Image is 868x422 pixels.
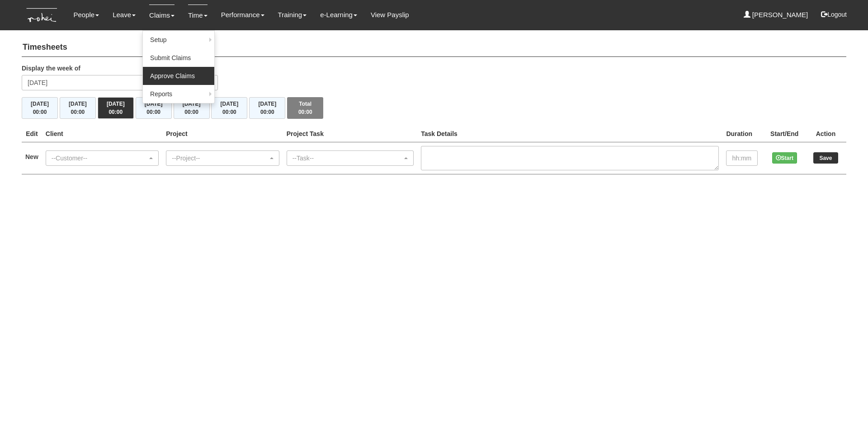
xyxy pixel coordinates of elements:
a: Claims [149,5,175,26]
a: Performance [221,5,264,25]
div: --Task-- [292,154,402,163]
button: --Project-- [166,150,279,166]
h4: Timesheets [22,38,846,57]
th: Client [42,126,162,142]
span: 00:00 [71,109,85,115]
input: Save [813,152,838,164]
button: Logout [815,4,853,25]
a: View Payslip [371,5,409,25]
th: Duration [722,126,764,142]
span: 00:00 [222,109,236,115]
span: 00:00 [108,109,123,115]
a: Training [278,5,307,25]
a: Reports [143,85,214,103]
div: --Customer-- [52,154,147,163]
span: 00:00 [146,109,160,115]
th: Project Task [283,126,417,142]
th: Action [805,126,846,142]
a: Time [188,5,208,26]
button: [DATE]00:00 [60,97,96,119]
th: Project [162,126,283,142]
button: [DATE]00:00 [211,97,247,119]
span: 00:00 [184,109,198,115]
button: [DATE]00:00 [98,97,134,119]
span: 00:00 [33,109,47,115]
button: --Customer-- [46,150,159,166]
button: --Task-- [287,150,414,166]
span: 00:00 [298,109,312,115]
div: --Project-- [172,154,268,163]
button: [DATE]00:00 [136,97,172,119]
a: Submit Claims [143,49,214,67]
label: Display the week of [22,64,80,73]
a: [PERSON_NAME] [744,5,808,25]
a: Approve Claims [143,67,214,85]
button: [DATE]00:00 [22,97,58,119]
th: Edit [22,126,42,142]
input: hh:mm [726,150,758,166]
button: [DATE]00:00 [249,97,285,119]
button: [DATE]00:00 [174,97,210,119]
label: New [25,152,38,161]
a: Leave [113,5,136,25]
a: Setup [143,31,214,49]
button: Start [772,152,797,164]
a: People [73,5,99,25]
span: 00:00 [260,109,274,115]
th: Start/End [764,126,805,142]
button: Total00:00 [287,97,323,119]
th: Task Details [417,126,722,142]
div: Timesheet Week Summary [22,97,846,119]
a: e-Learning [320,5,357,25]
